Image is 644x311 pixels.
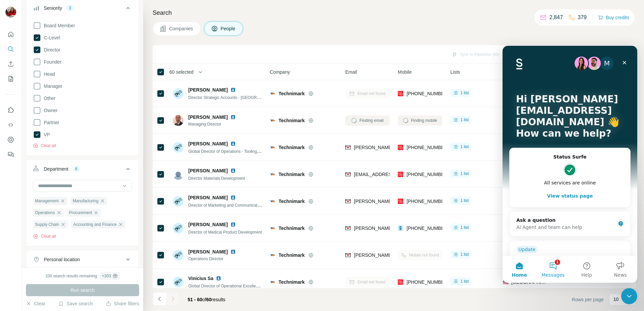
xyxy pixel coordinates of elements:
[460,198,469,204] span: 1 list
[221,25,236,32] span: People
[33,233,56,239] button: Clear all
[41,46,60,53] span: Director
[398,171,403,178] img: provider prospeo logo
[188,283,262,288] span: Global Director of Operational Excellence
[41,71,55,77] span: Head
[230,222,236,227] img: LinkedIn logo
[188,121,238,127] span: Managing Director
[398,144,403,151] img: provider prospeo logo
[460,144,469,150] span: 1 list
[188,202,265,208] span: Director of Marketing and Communications
[549,13,563,22] p: 2,847
[35,221,59,228] span: Supply Chain
[398,90,403,97] img: provider prospeo logo
[188,221,228,228] span: [PERSON_NAME]
[460,224,469,231] span: 1 list
[216,276,221,281] img: LinkedIn logo
[345,69,357,75] span: Email
[153,8,636,18] h4: Search
[111,227,124,232] span: News
[345,198,351,205] img: provider findymail logo
[67,210,101,237] button: Help
[613,296,619,303] p: 10
[188,194,228,201] span: [PERSON_NAME]
[407,226,449,231] span: [PHONE_NUMBER]
[173,277,184,287] img: Avatar
[407,279,449,285] span: [PHONE_NUMBER]
[206,297,212,302] span: 60
[279,144,305,151] span: Technimark
[102,273,111,279] div: + 303
[398,279,403,285] img: provider prospeo logo
[116,11,128,23] div: Close
[69,210,92,216] span: Procurement
[44,166,68,172] div: Department
[188,167,228,174] span: [PERSON_NAME]
[188,230,262,235] span: Director of Medical Product Development
[188,297,225,302] span: results
[188,87,228,93] span: [PERSON_NAME]
[598,13,629,22] button: Buy credits
[5,58,16,70] button: Enrich CSV
[41,131,50,138] span: VP
[9,227,24,232] span: Home
[202,297,206,302] span: of
[279,117,305,124] span: Technimark
[572,296,604,303] span: Rows per page
[41,119,59,126] span: Partner
[460,251,469,257] span: 1 list
[578,13,587,22] p: 379
[460,171,469,177] span: 1 list
[188,275,213,282] span: Vinicius Sa
[354,145,512,150] span: [PERSON_NAME][EMAIL_ADDRESS][PERSON_NAME][DOMAIN_NAME]
[270,118,275,123] img: Logo of Technimark
[73,221,117,228] span: Accounting and Finance
[173,196,184,207] img: Avatar
[5,43,16,55] button: Search
[41,59,61,65] span: Founder
[14,200,35,207] div: Update
[460,90,469,96] span: 1 list
[5,7,16,18] img: Avatar
[173,88,184,99] img: Avatar
[270,145,275,150] img: Logo of Technimark
[41,107,58,114] span: Owner
[230,114,236,120] img: LinkedIn logo
[407,172,449,177] span: [PHONE_NUMBER]
[270,199,275,204] img: Logo of Technimark
[450,69,460,75] span: Lists
[230,141,236,146] img: LinkedIn logo
[26,161,139,180] button: Department6
[44,5,62,11] div: Seniority
[26,300,45,307] button: Clear
[41,83,62,90] span: Manager
[79,227,90,232] span: Help
[503,46,637,283] iframe: Intercom live chat
[41,95,56,102] span: Other
[279,171,305,178] span: Technimark
[270,279,275,285] img: Logo of Technimark
[407,145,449,150] span: [PHONE_NUMBER]
[354,172,434,177] span: [EMAIL_ADDRESS][DOMAIN_NAME]
[34,210,67,237] button: Messages
[39,227,62,232] span: Messages
[279,279,305,285] span: Technimark
[188,176,245,181] span: Director Materials Development
[58,300,93,307] button: Save search
[354,226,512,231] span: [PERSON_NAME][EMAIL_ADDRESS][PERSON_NAME][DOMAIN_NAME]
[279,198,305,205] span: Technimark
[66,5,74,11] div: 3
[345,144,351,151] img: provider findymail logo
[173,250,184,261] img: Avatar
[41,22,75,29] span: Board Member
[230,87,236,93] img: LinkedIn logo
